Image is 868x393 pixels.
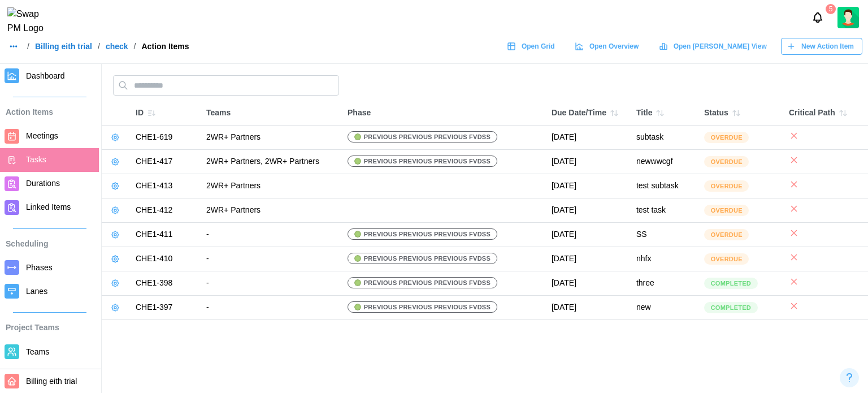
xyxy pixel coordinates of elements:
td: newwwcgf [631,150,698,174]
a: Zulqarnain Khalil [837,7,859,28]
span: Open [PERSON_NAME] View [674,38,767,54]
div: Teams [206,107,336,119]
div: [DATE] [552,253,625,265]
td: 2WR+ Partners, 2WR+ Partners [201,150,342,174]
td: CHE1-410 [130,247,201,271]
button: New Action Item [781,38,862,55]
a: Open Grid [501,38,563,55]
span: previous previous previous fvdss [364,132,491,142]
span: Open Overview [589,38,639,54]
span: Meetings [26,131,58,140]
span: Overdue [711,157,743,167]
td: CHE1-397 [130,296,201,320]
td: subtask [631,126,698,150]
a: Billing eith trial [35,42,92,50]
span: Overdue [711,254,743,264]
td: test task [631,198,698,223]
td: - [201,296,342,320]
td: - [201,223,342,247]
span: Overdue [711,181,743,191]
span: Completed [711,303,751,313]
td: - [201,247,342,271]
img: 2Q== [837,7,859,28]
td: 2WR+ Partners [201,126,342,150]
span: Tasks [26,155,46,164]
span: Linked Items [26,202,71,211]
td: 2WR+ Partners [201,174,342,198]
td: CHE1-411 [130,223,201,247]
div: [DATE] [552,277,625,290]
span: previous previous previous fvdss [364,278,491,288]
span: previous previous previous fvdss [364,156,491,166]
span: Open Grid [522,38,555,54]
td: new [631,296,698,320]
div: [DATE] [552,131,625,144]
span: previous previous previous fvdss [364,229,491,239]
div: [DATE] [552,156,625,168]
div: Due Date/Time [552,105,625,121]
div: [DATE] [552,204,625,217]
span: Dashboard [26,71,65,80]
div: 5 [826,4,836,14]
td: - [201,271,342,296]
td: SS [631,223,698,247]
td: three [631,271,698,296]
div: Phase [348,107,540,119]
div: / [98,42,100,50]
td: 2WR+ Partners [201,198,342,223]
span: previous previous previous fvdss [364,302,491,312]
span: previous previous previous fvdss [364,253,491,264]
div: Critical Path [789,105,862,121]
button: Notifications [808,8,827,27]
div: / [134,42,136,50]
td: test subtask [631,174,698,198]
div: [DATE] [552,301,625,314]
span: Durations [26,179,60,188]
a: Open [PERSON_NAME] View [653,38,775,55]
span: Overdue [711,205,743,215]
div: Status [704,105,778,121]
span: Completed [711,278,751,288]
span: Phases [26,263,53,272]
div: ID [136,105,195,121]
span: Overdue [711,230,743,240]
div: [DATE] [552,180,625,192]
span: Billing eith trial [26,377,77,386]
div: [DATE] [552,228,625,241]
div: Title [636,105,693,121]
td: nhfx [631,247,698,271]
span: Overdue [711,132,743,142]
td: CHE1-417 [130,150,201,174]
td: CHE1-619 [130,126,201,150]
img: Swap PM Logo [7,7,53,36]
span: Lanes [26,287,47,296]
a: Open Overview [569,38,648,55]
div: / [27,42,29,50]
a: check [106,42,128,50]
td: CHE1-412 [130,198,201,223]
td: CHE1-413 [130,174,201,198]
span: New Action Item [801,38,854,54]
div: Action Items [142,42,189,50]
span: Teams [26,347,49,356]
td: CHE1-398 [130,271,201,296]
